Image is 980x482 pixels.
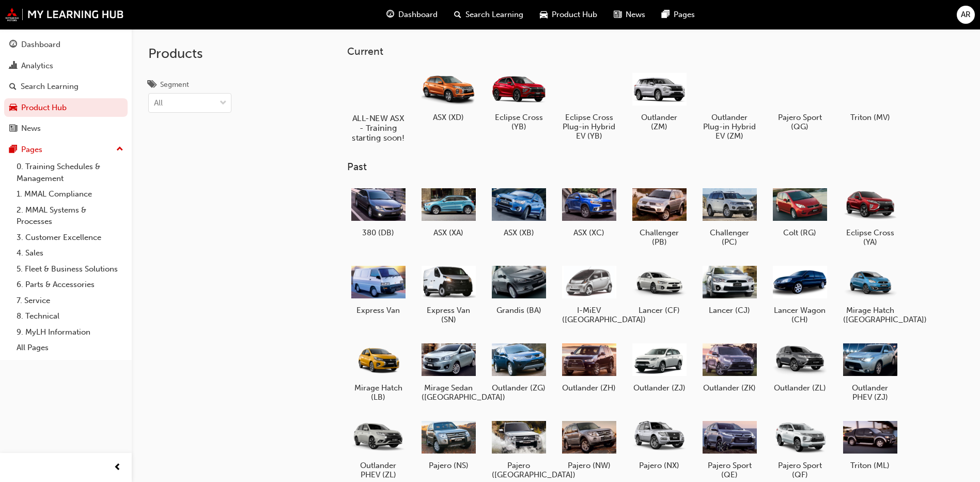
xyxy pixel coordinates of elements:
h5: Pajero Sport (QE) [703,461,757,479]
h2: Products [148,46,231,62]
a: ASX (XA) [417,182,479,242]
h3: Past [347,161,934,173]
a: 2. MMAL Systems & Processes [12,202,128,230]
h5: Pajero (NW) [562,461,616,470]
a: Grandis (BA) [488,259,550,319]
h5: Outlander (ZJ) [632,383,687,393]
a: Colt (RG) [769,182,831,242]
span: car-icon [9,103,17,113]
div: Segment [160,80,189,90]
div: Dashboard [21,39,60,51]
a: pages-iconPages [654,4,703,25]
a: I-MiEV ([GEOGRAPHIC_DATA]) [558,259,620,328]
a: 4. Sales [12,245,128,261]
h5: Lancer (CF) [632,306,687,315]
a: ALL-NEW ASX - Training starting soon! [347,66,409,144]
a: Outlander (ZJ) [628,337,690,397]
a: Pajero (NW) [558,414,620,474]
button: DashboardAnalyticsSearch LearningProduct HubNews [4,33,128,140]
a: ASX (XC) [558,182,620,242]
span: Product Hub [552,9,597,21]
span: AR [961,9,971,21]
a: 380 (DB) [347,182,409,242]
span: guage-icon [386,8,394,21]
span: Search Learning [465,9,523,21]
h5: Eclipse Cross Plug-in Hybrid EV (YB) [562,113,616,141]
a: Pajero Sport (QG) [769,66,831,135]
a: Triton (ML) [839,414,901,474]
h5: Outlander (ZH) [562,383,616,393]
a: Lancer (CJ) [698,259,760,319]
div: All [154,97,163,109]
h5: Outlander (ZG) [492,383,546,393]
a: Outlander Plug-in Hybrid EV (ZM) [698,66,760,144]
h3: Current [347,46,934,57]
a: Challenger (PC) [698,182,760,251]
h5: I-MiEV ([GEOGRAPHIC_DATA]) [562,306,616,324]
a: Outlander PHEV (ZJ) [839,337,901,406]
h5: Lancer Wagon (CH) [773,306,827,324]
a: Express Van (SN) [417,259,479,328]
h5: Lancer (CJ) [703,306,757,315]
h5: Mirage Hatch (LB) [351,383,406,402]
a: 9. MyLH Information [12,324,128,340]
h5: Eclipse Cross (YB) [492,113,546,131]
h5: ASX (XB) [492,228,546,237]
a: Analytics [4,56,128,76]
a: 1. MMAL Compliance [12,186,128,202]
h5: 380 (DB) [351,228,406,237]
a: 8. Technical [12,308,128,324]
a: 7. Service [12,293,128,309]
span: chart-icon [9,62,17,71]
img: mmal [5,8,124,21]
span: guage-icon [9,40,17,50]
a: Lancer (CF) [628,259,690,319]
a: Product Hub [4,98,128,117]
span: car-icon [540,8,548,21]
h5: Outlander PHEV (ZL) [351,461,406,479]
span: pages-icon [9,145,17,155]
a: News [4,119,128,138]
h5: Colt (RG) [773,228,827,237]
h5: Pajero Sport (QF) [773,461,827,479]
a: car-iconProduct Hub [532,4,605,25]
span: Pages [674,9,695,21]
a: Search Learning [4,77,128,96]
h5: Mirage Sedan ([GEOGRAPHIC_DATA]) [422,383,476,402]
span: up-icon [116,143,123,156]
h5: Challenger (PC) [703,228,757,247]
h5: Outlander (ZL) [773,383,827,393]
a: 0. Training Schedules & Management [12,159,128,186]
a: search-iconSearch Learning [446,4,532,25]
a: Pajero (NX) [628,414,690,474]
a: Outlander (ZH) [558,337,620,397]
a: Mirage Hatch (LB) [347,337,409,406]
a: All Pages [12,340,128,356]
button: Pages [4,140,128,159]
span: search-icon [9,82,17,92]
h5: Grandis (BA) [492,306,546,315]
a: Eclipse Cross (YA) [839,182,901,251]
div: Search Learning [21,81,79,93]
h5: Mirage Hatch ([GEOGRAPHIC_DATA]) [843,306,897,324]
h5: Pajero (NS) [422,461,476,470]
h5: Pajero ([GEOGRAPHIC_DATA]) [492,461,546,479]
h5: Express Van [351,306,406,315]
a: 5. Fleet & Business Solutions [12,261,128,277]
span: prev-icon [114,461,121,474]
span: Dashboard [398,9,438,21]
a: Dashboard [4,35,128,54]
div: Pages [21,144,42,156]
a: Mirage Sedan ([GEOGRAPHIC_DATA]) [417,337,479,406]
span: news-icon [614,8,621,21]
span: search-icon [454,8,461,21]
a: ASX (XD) [417,66,479,126]
a: Lancer Wagon (CH) [769,259,831,328]
a: Outlander (ZG) [488,337,550,397]
h5: Outlander PHEV (ZJ) [843,383,897,402]
a: Triton (MV) [839,66,901,126]
a: guage-iconDashboard [378,4,446,25]
h5: Triton (ML) [843,461,897,470]
span: news-icon [9,124,17,133]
